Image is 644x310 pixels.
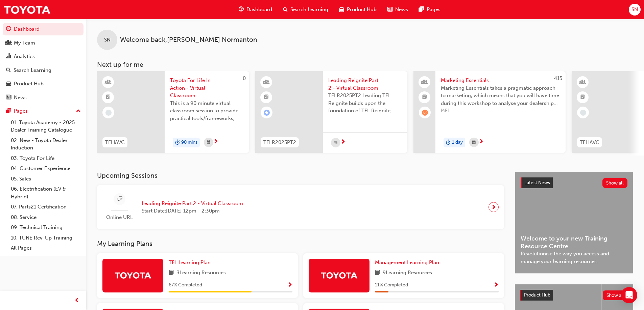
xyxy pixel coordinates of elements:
span: up-icon [76,107,81,116]
a: 10. TUNE Rev-Up Training [8,233,84,243]
a: 06. Electrification (EV & Hybrid) [8,184,84,202]
span: booktick-icon [580,93,585,102]
div: Open Intercom Messenger [621,287,637,303]
span: learningResourceType_INSTRUCTOR_LED-icon [264,78,269,87]
span: Online URL [102,214,136,221]
span: learningRecordVerb_NONE-icon [105,110,112,116]
span: Dashboard [246,6,272,13]
span: news-icon [387,5,392,14]
span: Management Learning Plan [375,259,439,265]
span: TFLIAVC [105,139,125,146]
div: Pages [14,107,28,115]
a: 02. New - Toyota Dealer Induction [8,135,84,153]
span: TFLR2025PT2 Leading TFL Reignite builds upon the foundation of TFL Reignite, reaffirming our comm... [328,92,402,115]
div: News [14,94,27,102]
h3: My Learning Plans [97,240,504,248]
span: Marketing Essentials [441,77,560,84]
span: Pages [427,6,440,13]
a: TFLR2025PT2Leading Reignite Part 2 - Virtual ClassroomTFLR2025PT2 Leading TFL Reignite builds upo... [255,71,407,153]
span: 3 Learning Resources [176,269,226,277]
div: Analytics [14,53,35,60]
span: TFLR2025PT2 [263,139,296,146]
a: Online URLLeading Reignite Part 2 - Virtual ClassroomStart Date:[DATE] 12pm - 2:30pm [102,191,499,224]
span: news-icon [6,95,11,101]
img: Trak [114,269,151,281]
span: Leading Reignite Part 2 - Virtual Classroom [142,200,243,207]
a: 0TFLIAVCToyota For Life In Action - Virtual ClassroomThis is a 90 minute virtual classroom sessio... [97,71,249,153]
span: 9 Learning Resources [383,269,432,277]
span: TFLIAVC [580,139,599,146]
a: Dashboard [3,23,84,35]
span: duration-icon [446,138,451,147]
span: learningRecordVerb_NONE-icon [580,110,586,116]
span: Start Date: [DATE] 12pm - 2:30pm [142,207,243,215]
a: News [3,91,84,104]
span: 1 day [452,139,463,146]
span: learningRecordVerb_WAITLIST-icon [422,110,428,116]
a: TFL Learning Plan [169,259,213,266]
span: Latest News [524,180,550,186]
span: chart-icon [6,54,11,60]
a: Management Learning Plan [375,259,442,266]
a: search-iconSearch Learning [278,3,334,17]
span: prev-icon [74,297,79,305]
span: Toyota For Life In Action - Virtual Classroom [170,77,244,100]
a: 04. Customer Experience [8,163,84,174]
span: 90 mins [181,139,197,146]
span: next-icon [491,202,496,212]
span: booktick-icon [106,93,111,102]
button: SN [629,4,641,16]
button: Show Progress [494,281,499,289]
span: ME1 [441,107,560,115]
span: next-icon [479,139,484,145]
a: Latest NewsShow all [521,177,627,188]
span: next-icon [340,139,345,145]
span: 11 % Completed [375,281,408,289]
a: 08. Service [8,212,84,223]
span: book-icon [169,269,174,277]
span: people-icon [6,40,11,46]
span: duration-icon [175,138,180,147]
button: Pages [3,105,84,117]
a: All Pages [8,243,84,253]
a: guage-iconDashboard [233,3,278,17]
img: Trak [3,2,51,17]
h3: Next up for me [86,61,644,68]
span: learningResourceType_INSTRUCTOR_LED-icon [106,78,111,87]
span: SN [104,36,111,44]
span: people-icon [422,78,427,87]
a: 09. Technical Training [8,222,84,233]
a: car-iconProduct Hub [334,3,382,17]
span: TFL Learning Plan [169,259,211,265]
span: News [395,6,408,13]
span: learningRecordVerb_ENROLL-icon [264,110,270,116]
a: Latest NewsShow allWelcome to your new Training Resource CentreRevolutionise the way you access a... [515,172,633,274]
span: 415 [554,75,562,81]
a: 415Marketing EssentialsMarketing Essentials takes a pragmatic approach to marketing, which means ... [413,71,566,153]
span: Product Hub [347,6,377,13]
span: Show Progress [494,282,499,288]
span: Search Learning [290,6,328,13]
span: calendar-icon [472,138,476,147]
a: Product HubShow all [520,290,628,301]
a: Product Hub [3,78,84,90]
span: guage-icon [6,26,11,32]
div: Search Learning [14,66,51,74]
button: Show all [602,178,628,188]
span: book-icon [375,269,380,277]
span: Leading Reignite Part 2 - Virtual Classroom [328,77,402,92]
span: calendar-icon [207,138,210,147]
span: Marketing Essentials takes a pragmatic approach to marketing, which means that you will have time... [441,84,560,107]
a: 07. Parts21 Certification [8,202,84,212]
span: Welcome to your new Training Resource Centre [521,235,627,250]
span: car-icon [339,5,344,14]
span: booktick-icon [422,93,427,102]
a: 03. Toyota For Life [8,153,84,164]
span: This is a 90 minute virtual classroom session to provide practical tools/frameworks, behaviours a... [170,100,244,122]
span: booktick-icon [264,93,269,102]
a: My Team [3,37,84,49]
span: Show Progress [287,282,292,288]
button: DashboardMy TeamAnalyticsSearch LearningProduct HubNews [3,22,84,105]
span: next-icon [213,139,218,145]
